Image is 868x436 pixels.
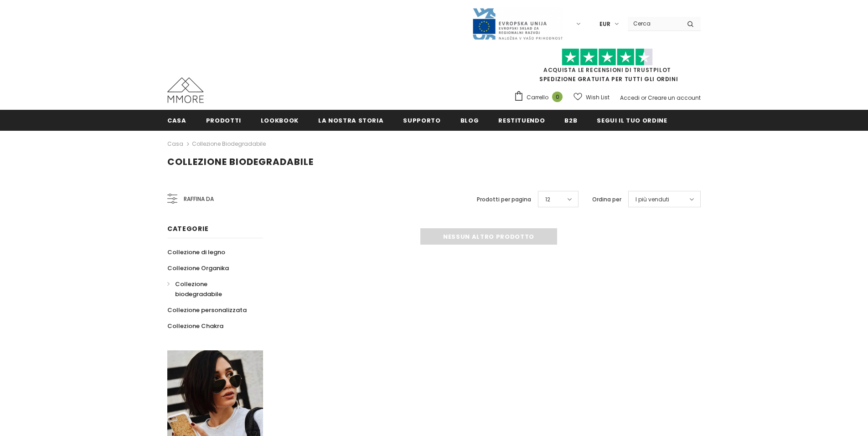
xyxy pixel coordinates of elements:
span: Collezione Organika [167,264,229,272]
span: Collezione Chakra [167,322,223,330]
label: Prodotti per pagina [477,195,531,204]
span: 12 [545,195,550,204]
a: Collezione Organika [167,260,229,276]
label: Ordina per [592,195,621,204]
a: Collezione Chakra [167,318,223,334]
a: Carrello 0 [514,91,567,104]
span: Collezione biodegradabile [167,155,314,168]
a: Blog [460,110,479,130]
span: La nostra storia [318,116,383,125]
span: or [641,94,646,102]
span: Wish List [586,93,610,102]
span: B2B [564,116,577,125]
a: Creare un account [648,94,701,102]
span: Blog [460,116,479,125]
span: EUR [599,20,610,29]
span: Raffina da [184,194,214,204]
span: supporto [403,116,440,125]
a: Casa [167,138,183,149]
a: Casa [167,110,186,130]
span: Collezione personalizzata [167,306,247,314]
a: Acquista le recensioni di TrustPilot [543,66,671,74]
a: supporto [403,110,440,130]
span: Carrello [527,93,548,102]
a: Segui il tuo ordine [597,110,667,130]
span: Casa [167,116,186,125]
span: I più venduti [635,195,669,204]
span: Segui il tuo ordine [597,116,667,125]
span: Categorie [167,224,208,233]
img: Javni Razpis [472,7,563,41]
span: Lookbook [261,116,299,125]
img: Casi MMORE [167,77,204,103]
span: Restituendo [498,116,545,125]
a: Collezione biodegradabile [167,276,253,302]
a: Javni Razpis [472,20,563,27]
span: SPEDIZIONE GRATUITA PER TUTTI GLI ORDINI [514,52,701,83]
span: Prodotti [206,116,241,125]
a: Collezione personalizzata [167,302,247,318]
a: Restituendo [498,110,545,130]
a: Collezione biodegradabile [192,140,266,148]
span: 0 [552,92,563,102]
a: Lookbook [261,110,299,130]
span: Collezione di legno [167,248,225,256]
a: B2B [564,110,577,130]
a: Wish List [573,89,610,105]
span: Collezione biodegradabile [175,280,222,298]
a: La nostra storia [318,110,383,130]
a: Accedi [620,94,640,102]
a: Collezione di legno [167,244,225,260]
img: Fidati di Pilot Stars [562,48,653,66]
a: Prodotti [206,110,241,130]
input: Search Site [628,17,680,30]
